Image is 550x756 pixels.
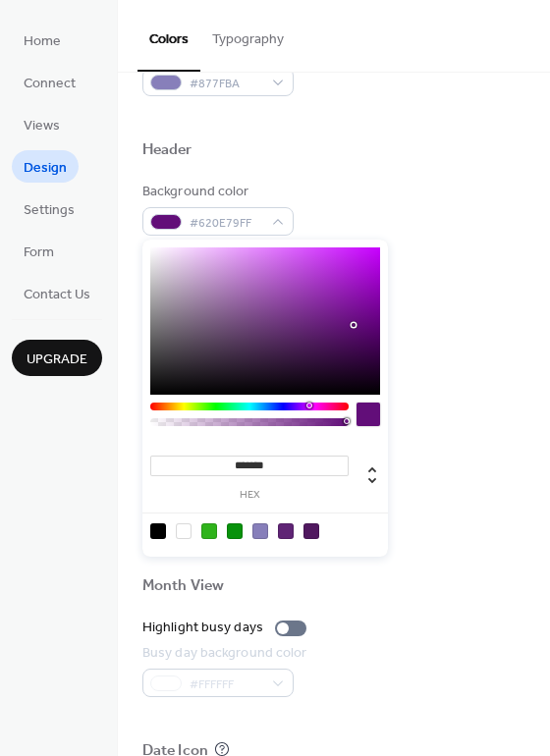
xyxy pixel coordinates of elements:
div: rgb(8, 146, 11) [227,523,243,539]
span: Home [24,31,61,52]
button: Upgrade [12,340,102,376]
span: Connect [24,74,76,94]
div: rgb(135, 127, 186) [252,523,268,539]
div: Month View [142,576,224,597]
a: Connect [12,66,87,98]
a: Contact Us [12,277,102,309]
div: Highlight busy days [142,618,263,638]
span: Design [24,158,67,179]
a: Home [12,24,73,56]
a: Settings [12,192,86,225]
div: Header [142,140,192,161]
span: Settings [24,200,75,221]
div: rgb(255, 255, 255) [176,523,192,539]
span: Form [24,243,54,263]
span: Contact Us [24,285,90,305]
label: hex [150,490,349,501]
a: Design [12,150,79,183]
a: Form [12,235,66,267]
a: Views [12,108,72,140]
span: Upgrade [27,350,87,370]
div: rgb(95, 36, 117) [278,523,294,539]
div: Busy day background color [142,643,307,664]
span: Views [24,116,60,136]
span: #620E79FF [190,213,262,234]
div: rgb(80, 24, 95) [303,523,319,539]
div: rgb(0, 0, 0) [150,523,166,539]
div: rgb(47, 179, 27) [201,523,217,539]
div: Background color [142,182,290,202]
span: #877FBA [190,74,262,94]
